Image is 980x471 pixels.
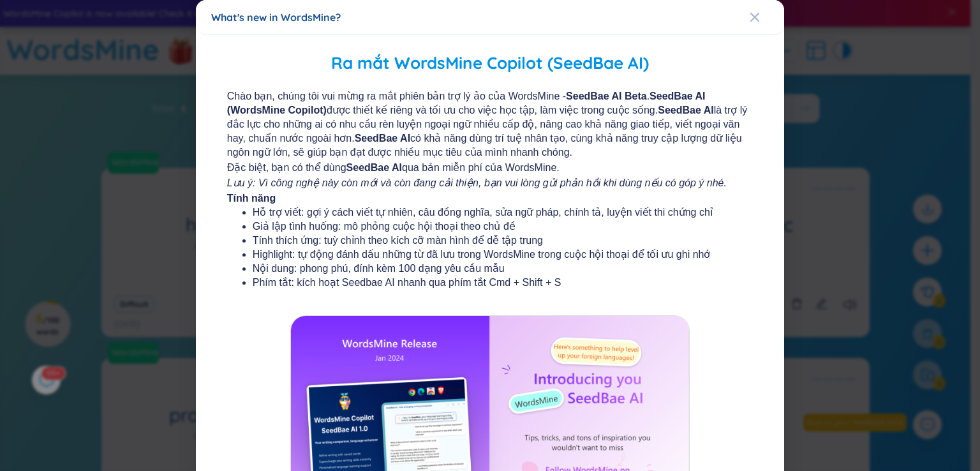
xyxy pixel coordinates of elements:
b: SeedBae AI [346,162,402,173]
li: Phím tắt: kích hoạt Seedbae AI nhanh qua phím tắt Cmd + Shift + S [253,276,727,290]
li: Hỗ trợ viết: gợi ý cách viết tự nhiên, câu đồng nghĩa, sửa ngữ pháp, chính tả, luyện viết thi chứ... [253,206,727,220]
b: SeedBae AI [355,133,410,144]
b: Tính năng [227,193,276,204]
li: Giả lập tình huống: mô phỏng cuộc hội thoại theo chủ đề [253,220,727,234]
li: Tính thích ứng: tuỳ chỉnh theo kích cỡ màn hình để dễ tập trung [253,234,727,248]
h2: Ra mắt WordsMine Copilot (SeedBae AI) [214,50,766,77]
li: Nội dung: phong phú, đính kèm 100 dạng yêu cầu mẫu [253,262,727,276]
span: Đặc biệt, bạn có thể dùng qua bản miễn phí của WordsMine. [227,161,753,175]
i: Lưu ý: Vì công nghệ này còn mới và còn đang cải thiện, bạn vui lòng gửi phản hồi khi dùng nếu có ... [227,177,727,188]
span: Chào bạn, chúng tôi vui mừng ra mắt phiên bản trợ lý ảo của WordsMine - . được thiết kế riêng và ... [227,89,753,160]
div: What's new in WordsMine? [211,10,769,24]
b: SeedBae AI (WordsMine Copilot) [227,91,706,116]
b: SeedBae AI Beta [566,91,647,101]
li: Highlight: tự động đánh dấu những từ đã lưu trong WordsMine trong cuộc hội thoại để tối ưu ghi nhớ [253,248,727,262]
b: SeedBae AI [658,105,713,116]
